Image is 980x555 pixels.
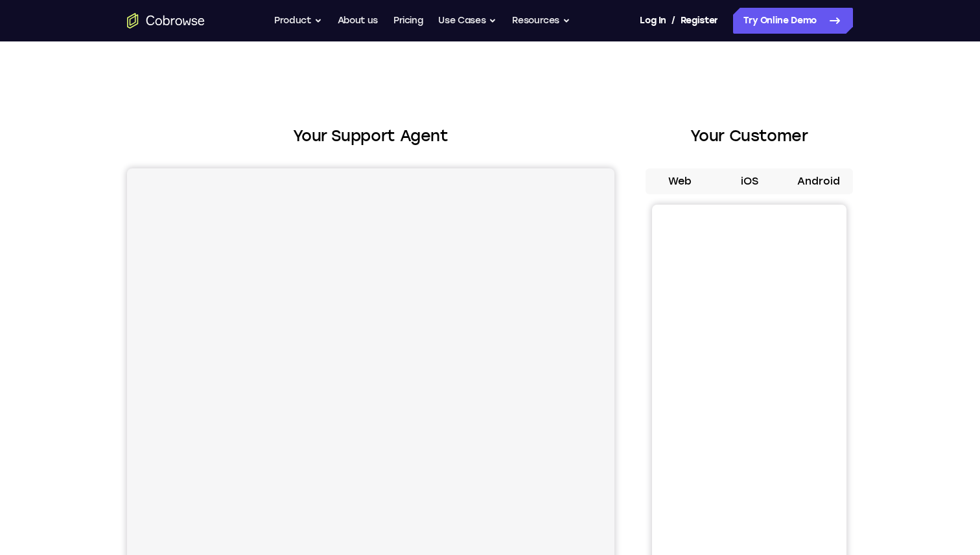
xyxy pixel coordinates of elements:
[671,13,675,28] span: /
[438,8,496,34] button: Use Cases
[646,124,853,148] h2: Your Customer
[715,168,784,194] button: iOS
[338,8,378,34] a: About us
[784,168,853,194] button: Android
[274,8,322,34] button: Product
[512,8,570,34] button: Resources
[127,124,614,148] h2: Your Support Agent
[393,8,423,34] a: Pricing
[640,8,666,34] a: Log In
[127,13,205,28] a: Go to the home page
[646,168,715,194] button: Web
[681,8,718,34] a: Register
[733,8,853,34] a: Try Online Demo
